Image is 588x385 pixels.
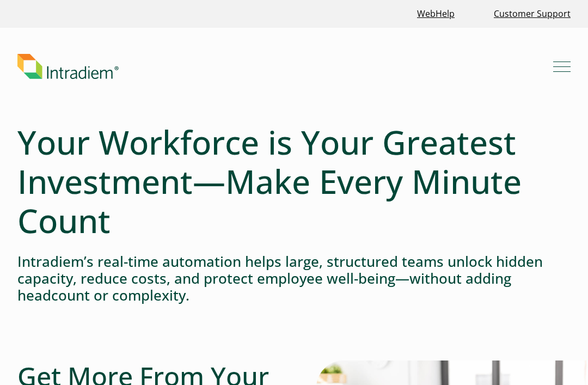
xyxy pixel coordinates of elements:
[489,2,575,26] a: Customer Support
[17,54,119,79] img: Intradiem
[553,58,571,75] button: Mobile Navigation Button
[17,253,571,304] h4: Intradiem’s real-time automation helps large, structured teams unlock hidden capacity, reduce cos...
[17,54,553,79] a: Link to homepage of Intradiem
[413,2,459,26] a: Link opens in a new window
[17,123,571,240] h1: Your Workforce is Your Greatest Investment—Make Every Minute Count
